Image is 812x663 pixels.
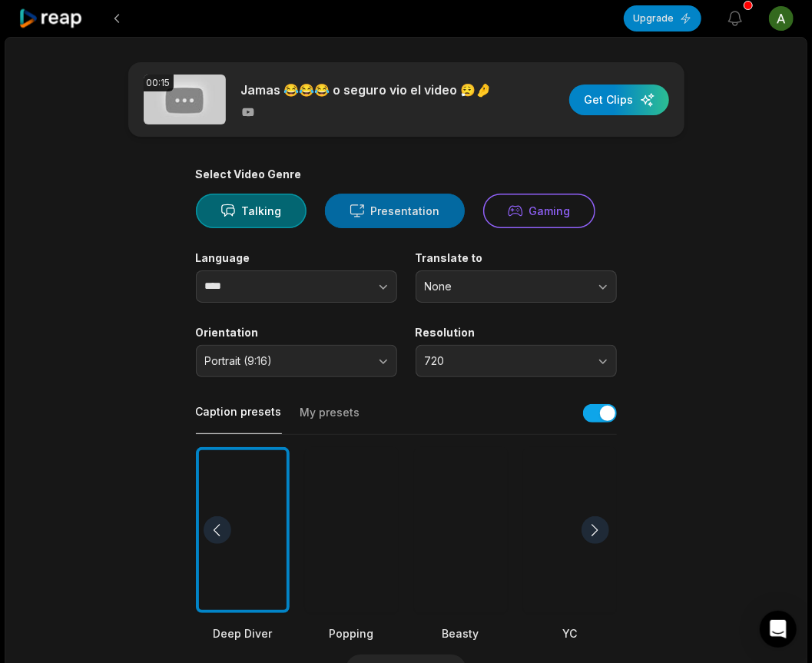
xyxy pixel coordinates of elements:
div: Select Video Genre [196,167,617,181]
div: Deep Diver [196,625,290,641]
button: Portrait (9:16) [196,345,397,377]
div: Open Intercom Messenger [760,611,797,648]
button: Upgrade [624,5,701,31]
div: 00:15 [144,75,174,91]
div: Beasty [414,625,508,641]
button: Presentation [325,194,465,228]
button: None [416,270,617,303]
span: Portrait (9:16) [205,354,366,368]
button: Caption presets [196,404,282,434]
label: Translate to [416,251,617,265]
div: YC [523,625,617,641]
div: Popping [305,625,399,641]
button: 720 [416,345,617,377]
button: Get Clips [569,85,669,115]
label: Resolution [416,326,617,340]
button: Talking [196,194,307,228]
span: 720 [425,354,586,368]
button: Gaming [483,194,595,228]
label: Language [196,251,397,265]
button: My presets [300,405,360,434]
label: Orientation [196,326,397,340]
span: None [425,280,586,293]
p: Jamas 😂😂😂 o seguro vio el video 😮‍💨🤌 [241,81,492,99]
